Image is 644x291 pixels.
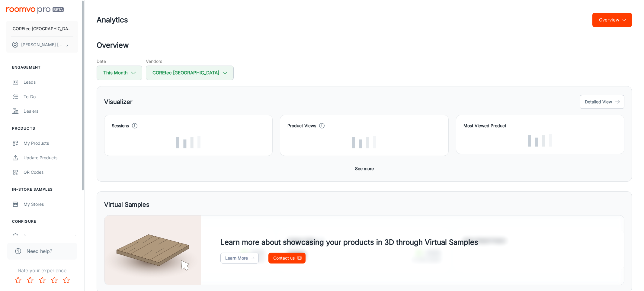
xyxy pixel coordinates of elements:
[24,154,78,161] div: Update Products
[528,134,552,147] img: Loading
[24,79,78,86] div: Leads
[60,274,72,286] button: Rate 5 star
[97,66,142,80] button: This Month
[220,253,259,264] a: Learn More
[24,201,78,208] div: My Stores
[97,15,128,25] h1: Analytics
[13,25,72,32] p: COREtec [GEOGRAPHIC_DATA]
[104,97,133,106] h5: Visualizer
[24,93,78,100] div: To-do
[6,37,78,53] button: [PERSON_NAME] [PERSON_NAME]
[104,200,149,209] h5: Virtual Samples
[97,40,632,51] h2: Overview
[220,237,478,248] h4: Learn more about showcasing your products in 3D through Virtual Samples
[592,13,632,27] button: Overview
[463,122,617,129] h4: Most Viewed Product
[112,122,129,129] h4: Sessions
[24,108,78,115] div: Dealers
[97,58,142,64] h5: Date
[6,21,78,37] button: COREtec [GEOGRAPHIC_DATA]
[287,122,316,129] h4: Product Views
[24,169,78,176] div: QR Codes
[146,58,234,64] h5: Vendors
[12,274,24,286] button: Rate 1 star
[5,267,79,274] p: Rate your experience
[24,233,73,240] div: Rooms
[21,41,64,48] p: [PERSON_NAME] [PERSON_NAME]
[146,66,234,80] button: COREtec [GEOGRAPHIC_DATA]
[27,247,52,255] span: Need help?
[24,274,36,286] button: Rate 2 star
[580,95,624,109] button: Detailed View
[24,140,78,147] div: My Products
[6,7,64,14] img: Roomvo PRO Beta
[268,253,306,264] a: Contact us
[352,136,376,148] img: Loading
[353,163,376,174] button: See more
[176,136,200,148] img: Loading
[36,274,48,286] button: Rate 3 star
[48,274,60,286] button: Rate 4 star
